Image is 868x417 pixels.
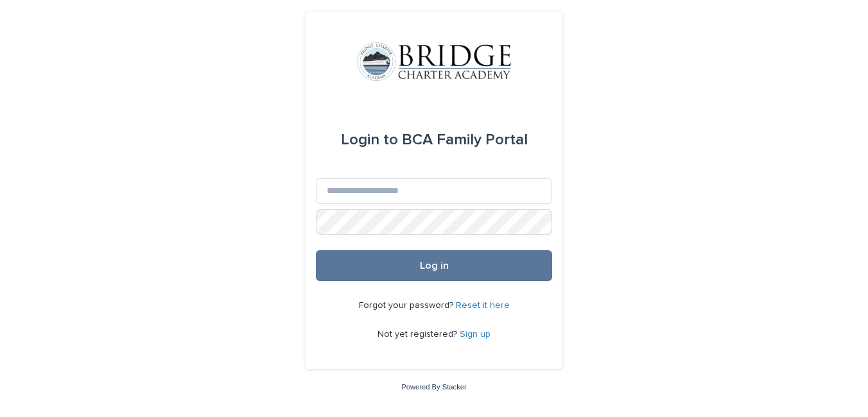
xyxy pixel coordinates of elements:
img: V1C1m3IdTEidaUdm9Hs0 [357,42,511,81]
button: Log in [316,250,552,281]
div: BCA Family Portal [341,122,528,158]
span: Login to [341,132,398,148]
span: Log in [420,260,449,271]
span: Not yet registered? [378,330,460,339]
a: Sign up [460,330,490,339]
span: Forgot your password? [359,301,456,310]
a: Reset it here [456,301,510,310]
a: Powered By Stacker [401,383,466,391]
